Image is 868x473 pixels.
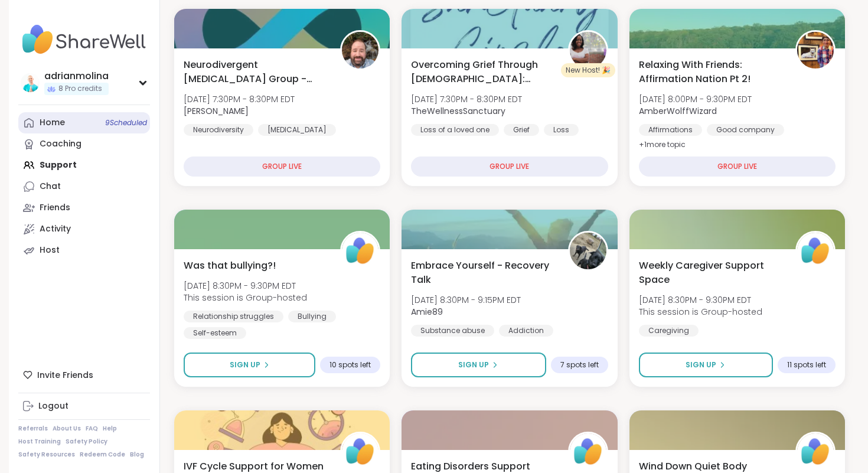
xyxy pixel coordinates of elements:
[639,93,752,105] span: [DATE] 8:00PM - 9:30PM EDT
[40,223,71,235] div: Activity
[184,156,380,177] div: GROUP LIVE
[184,58,327,86] span: Neurodivergent [MEDICAL_DATA] Group - [DATE]
[342,32,378,68] img: Brian_L
[561,63,615,77] div: New Host! 🎉
[342,233,378,269] img: ShareWell
[797,32,834,68] img: AmberWolffWizard
[411,93,522,105] span: [DATE] 7:30PM - 8:30PM EDT
[130,451,144,459] a: Blog
[18,197,150,218] a: Friends
[103,425,117,433] a: Help
[40,202,70,214] div: Friends
[411,306,443,318] b: Amie89
[499,325,553,337] div: Addiction
[342,433,378,470] img: ShareWell
[184,124,253,136] div: Neurodiversity
[797,233,834,269] img: ShareWell
[639,306,762,318] span: This session is Group-hosted
[58,84,102,94] span: 8 Pro credits
[639,259,782,287] span: Weekly Caregiver Support Space
[53,425,81,433] a: About Us
[560,360,599,370] span: 7 spots left
[80,451,125,459] a: Redeem Code
[411,124,499,136] div: Loss of a loved one
[18,438,61,446] a: Host Training
[570,32,606,68] img: TheWellnessSanctuary
[18,112,150,133] a: Home9Scheduled
[40,181,61,193] div: Chat
[686,360,716,370] span: Sign Up
[411,294,521,306] span: [DATE] 8:30PM - 9:15PM EDT
[411,156,608,177] div: GROUP LIVE
[44,70,109,83] div: adrianmolina
[184,105,249,117] b: [PERSON_NAME]
[411,259,554,287] span: Embrace Yourself - Recovery Talk
[184,259,276,273] span: Was that bullying?!
[570,233,606,269] img: Amie89
[570,433,606,470] img: ShareWell
[411,58,554,86] span: Overcoming Grief Through [DEMOGRAPHIC_DATA]: Sanctuary Circle
[66,438,107,446] a: Safety Policy
[184,292,307,304] span: This session is Group-hosted
[230,360,260,370] span: Sign Up
[411,353,546,377] button: Sign Up
[639,58,782,86] span: Relaxing With Friends: Affirmation Nation Pt 2!
[639,325,699,337] div: Caregiving
[184,327,246,339] div: Self-esteem
[18,396,150,417] a: Logout
[288,311,336,322] div: Bullying
[105,118,147,128] span: 9 Scheduled
[258,124,336,136] div: [MEDICAL_DATA]
[40,244,60,256] div: Host
[458,360,489,370] span: Sign Up
[21,73,40,92] img: adrianmolina
[18,425,48,433] a: Referrals
[639,156,836,177] div: GROUP LIVE
[40,138,81,150] div: Coaching
[18,364,150,386] div: Invite Friends
[797,433,834,470] img: ShareWell
[86,425,98,433] a: FAQ
[504,124,539,136] div: Grief
[18,133,150,155] a: Coaching
[18,240,150,261] a: Host
[639,294,762,306] span: [DATE] 8:30PM - 9:30PM EDT
[184,353,315,377] button: Sign Up
[184,280,307,292] span: [DATE] 8:30PM - 9:30PM EDT
[184,93,295,105] span: [DATE] 7:30PM - 8:30PM EDT
[707,124,784,136] div: Good company
[639,124,702,136] div: Affirmations
[38,400,68,412] div: Logout
[544,124,579,136] div: Loss
[18,19,150,60] img: ShareWell Nav Logo
[18,451,75,459] a: Safety Resources
[329,360,371,370] span: 10 spots left
[411,105,505,117] b: TheWellnessSanctuary
[787,360,826,370] span: 11 spots left
[184,311,283,322] div: Relationship struggles
[18,218,150,240] a: Activity
[639,105,717,117] b: AmberWolffWizard
[411,325,494,337] div: Substance abuse
[40,117,65,129] div: Home
[18,176,150,197] a: Chat
[639,353,773,377] button: Sign Up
